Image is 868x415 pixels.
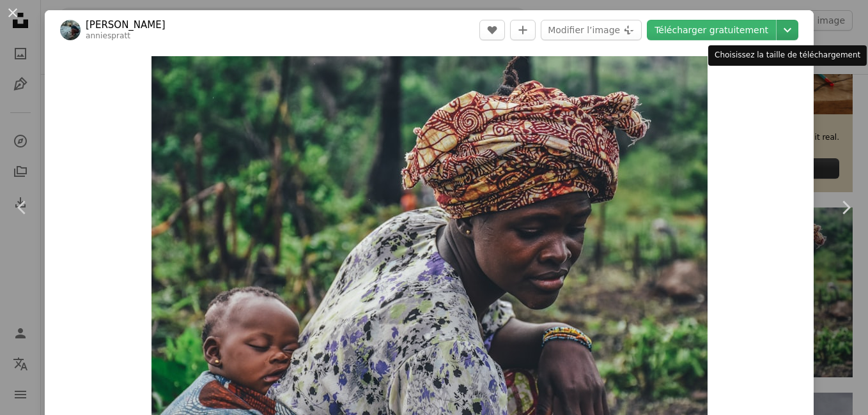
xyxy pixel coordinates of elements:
[86,19,166,31] a: [PERSON_NAME]
[479,20,505,40] button: J’aime
[510,20,536,40] button: Ajouter à la collection
[777,20,798,40] button: Choisissez la taille de téléchargement
[823,146,868,269] a: Suivant
[60,20,81,40] img: Accéder au profil de Annie Spratt
[86,31,130,40] a: anniespratt
[647,20,776,40] a: Télécharger gratuitement
[541,20,642,40] button: Modifier l’image
[708,45,867,66] div: Choisissez la taille de téléchargement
